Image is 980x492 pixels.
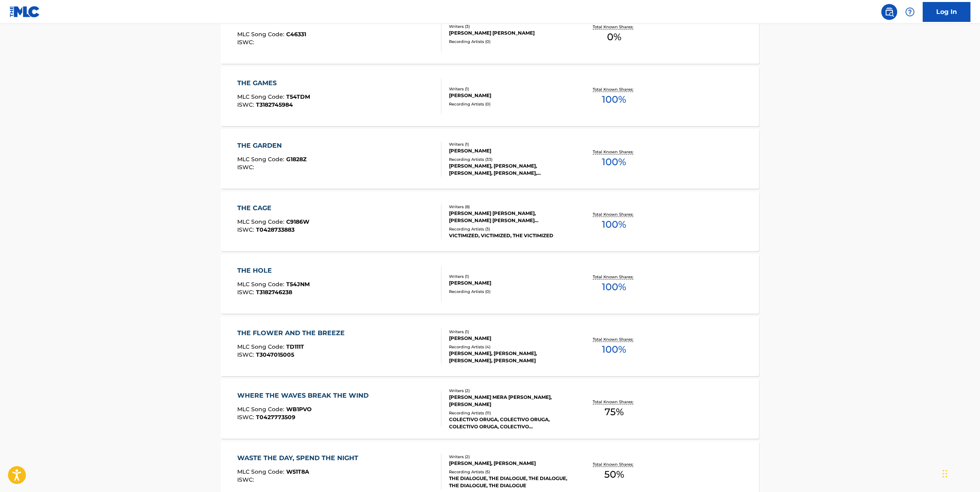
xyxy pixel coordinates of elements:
div: Writers ( 2 ) [449,454,569,460]
div: [PERSON_NAME] [449,279,569,287]
span: ISWC : [237,226,256,233]
span: 0 % [607,30,621,44]
span: C9186W [286,218,309,225]
div: [PERSON_NAME], [PERSON_NAME], [PERSON_NAME], [PERSON_NAME], [PERSON_NAME] [449,162,569,177]
a: CORRIDOR, THEMLC Song Code:C46331ISWC:Writers (3)[PERSON_NAME] [PERSON_NAME]Recording Artists (0)... [221,4,759,64]
span: MLC Song Code : [237,156,286,163]
div: [PERSON_NAME] [449,147,569,154]
span: 100 % [602,280,626,294]
p: Total Known Shares: [593,461,635,467]
span: G1828Z [286,156,306,163]
p: Total Known Shares: [593,149,635,155]
a: THE GAMESMLC Song Code:T54TDMISWC:T3182745984Writers (1)[PERSON_NAME]Recording Artists (0)Total K... [221,66,759,126]
div: THE HOLE [237,266,310,275]
iframe: Chat Widget [940,454,980,492]
img: MLC Logo [10,6,40,18]
div: Writers ( 1 ) [449,329,569,335]
span: T0428733883 [256,226,295,233]
span: MLC Song Code : [237,218,286,225]
div: Drag [943,462,947,486]
div: Recording Artists ( 11 ) [449,410,569,416]
img: help [905,7,915,17]
span: 50 % [604,467,624,482]
div: Writers ( 8 ) [449,204,569,210]
span: 100 % [602,217,626,232]
span: ISWC : [237,164,256,171]
div: Writers ( 2 ) [449,388,569,394]
div: [PERSON_NAME], [PERSON_NAME] [449,460,569,467]
span: 75 % [605,405,624,419]
span: ISWC : [237,351,256,358]
p: Total Known Shares: [593,211,635,217]
div: [PERSON_NAME] MERA [PERSON_NAME], [PERSON_NAME] [449,394,569,408]
div: Recording Artists ( 33 ) [449,156,569,162]
div: Recording Artists ( 0 ) [449,101,569,107]
span: MLC Song Code : [237,281,286,288]
a: THE CAGEMLC Song Code:C9186WISWC:T0428733883Writers (8)[PERSON_NAME] [PERSON_NAME], [PERSON_NAME]... [221,191,759,251]
span: MLC Song Code : [237,343,286,350]
div: THE FLOWER AND THE BREEZE [237,328,349,338]
span: T54JNM [286,281,310,288]
div: VICTIMIZED, VICTIMIZED, THE VICTIMIZED [449,232,569,239]
a: Public Search [881,4,897,20]
span: T3047015005 [256,351,294,358]
div: WHERE THE WAVES BREAK THE WIND [237,391,373,400]
div: COLECTIVO ORUGA, COLECTIVO ORUGA, COLECTIVO ORUGA, COLECTIVO ORUGA,COLECTIVO ORUGA, COLECTIVO ORUGA [449,416,569,430]
p: Total Known Shares: [593,399,635,405]
span: ISWC : [237,414,256,421]
span: 100 % [602,155,626,169]
span: MLC Song Code : [237,468,286,475]
a: Log In [923,2,970,22]
div: THE CAGE [237,203,309,213]
div: [PERSON_NAME] [PERSON_NAME] [449,29,569,37]
div: THE DIALOGUE, THE DIALOGUE, THE DIALOGUE, THE DIALOGUE, THE DIALOGUE [449,475,569,489]
p: Total Known Shares: [593,86,635,92]
span: T3182745984 [256,101,293,108]
span: C46331 [286,31,306,38]
p: Total Known Shares: [593,336,635,342]
a: THE HOLEMLC Song Code:T54JNMISWC:T3182746238Writers (1)[PERSON_NAME]Recording Artists (0)Total Kn... [221,254,759,314]
a: THE FLOWER AND THE BREEZEMLC Song Code:TD111TISWC:T3047015005Writers (1)[PERSON_NAME]Recording Ar... [221,316,759,376]
div: Writers ( 1 ) [449,273,569,279]
span: T54TDM [286,93,310,100]
div: Writers ( 3 ) [449,23,569,29]
span: 100 % [602,92,626,107]
span: W51T8A [286,468,309,475]
div: Recording Artists ( 5 ) [449,469,569,475]
span: MLC Song Code : [237,31,286,38]
div: Recording Artists ( 3 ) [449,226,569,232]
div: Writers ( 1 ) [449,86,569,92]
span: ISWC : [237,39,256,46]
span: T3182746238 [256,289,292,296]
div: THE GARDEN [237,141,306,150]
span: ISWC : [237,476,256,483]
span: T0427773509 [256,414,295,421]
div: THE GAMES [237,78,310,88]
img: search [884,7,894,17]
div: [PERSON_NAME] [449,335,569,342]
div: [PERSON_NAME] [449,92,569,99]
p: Total Known Shares: [593,24,635,30]
div: Writers ( 1 ) [449,141,569,147]
div: [PERSON_NAME], [PERSON_NAME], [PERSON_NAME], [PERSON_NAME] [449,350,569,364]
span: MLC Song Code : [237,93,286,100]
div: [PERSON_NAME] [PERSON_NAME], [PERSON_NAME] [PERSON_NAME] [PERSON_NAME], [PERSON_NAME], [PERSON_NA... [449,210,569,224]
div: WASTE THE DAY, SPEND THE NIGHT [237,453,362,463]
div: Recording Artists ( 0 ) [449,39,569,45]
span: TD111T [286,343,304,350]
div: Recording Artists ( 0 ) [449,289,569,295]
p: Total Known Shares: [593,274,635,280]
span: ISWC : [237,101,256,108]
span: MLC Song Code : [237,406,286,413]
span: WB1PVO [286,406,312,413]
span: 100 % [602,342,626,357]
a: WHERE THE WAVES BREAK THE WINDMLC Song Code:WB1PVOISWC:T0427773509Writers (2)[PERSON_NAME] MERA [... [221,379,759,439]
div: Recording Artists ( 4 ) [449,344,569,350]
span: ISWC : [237,289,256,296]
a: THE GARDENMLC Song Code:G1828ZISWC:Writers (1)[PERSON_NAME]Recording Artists (33)[PERSON_NAME], [... [221,129,759,189]
div: Help [902,4,918,20]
